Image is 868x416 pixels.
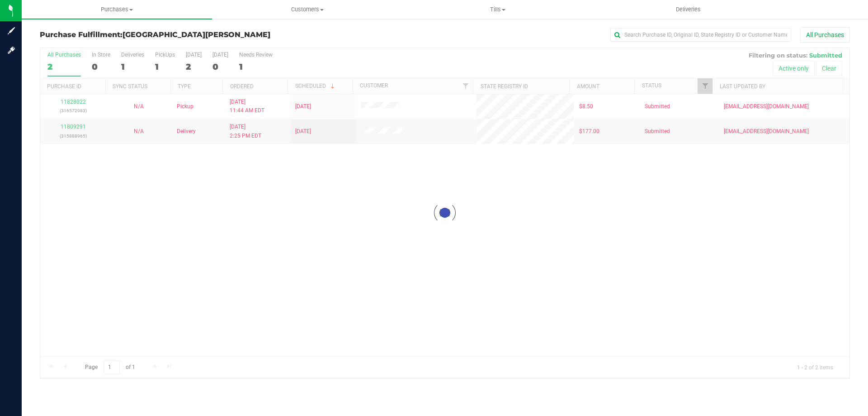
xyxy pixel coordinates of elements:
span: Deliveries [664,5,713,14]
span: Tills [403,5,592,14]
span: [GEOGRAPHIC_DATA][PERSON_NAME] [123,30,270,39]
button: All Purchases [800,27,850,43]
inline-svg: Sign up [7,26,16,35]
inline-svg: Log in [7,46,16,55]
span: Purchases [22,5,212,14]
input: Search Purchase ID, Original ID, State Registry ID or Customer Name... [610,28,791,42]
h3: Purchase Fulfillment: [40,31,310,39]
span: Customers [212,5,402,14]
